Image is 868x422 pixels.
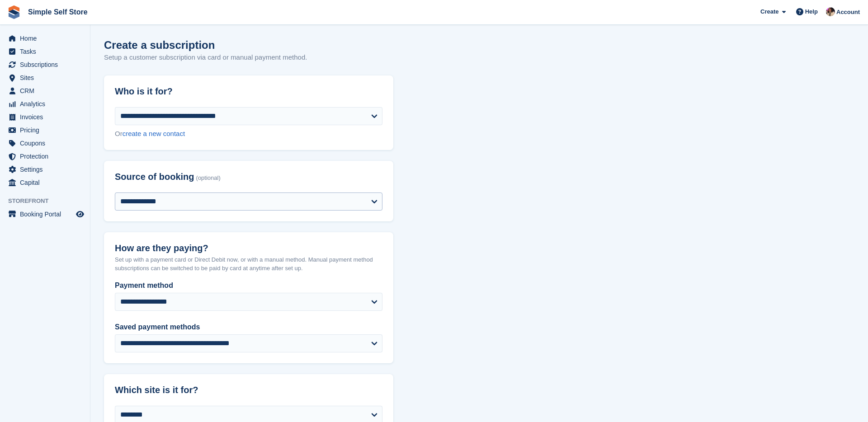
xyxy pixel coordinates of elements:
label: Payment method [115,280,382,291]
p: Set up with a payment card or Direct Debit now, or with a manual method. Manual payment method su... [115,255,382,273]
span: Tasks [20,45,74,58]
img: stora-icon-8386f47178a22dfd0bd8f6a31ec36ba5ce8667c1dd55bd0f319d3a0aa187defe.svg [7,5,21,19]
span: Home [20,32,74,45]
span: Booking Portal [20,208,74,220]
span: Subscriptions [20,58,74,71]
h2: Which site is it for? [115,385,382,395]
span: CRM [20,84,74,97]
a: menu [5,137,85,150]
div: Or [115,129,382,139]
a: menu [5,124,85,136]
h2: Who is it for? [115,86,382,97]
a: menu [5,84,85,97]
span: Invoices [20,111,74,123]
span: Account [836,8,860,17]
a: create a new contact [123,130,185,137]
span: Settings [20,163,74,176]
a: menu [5,98,85,110]
span: Capital [20,176,74,189]
a: menu [5,58,85,71]
p: Setup a customer subscription via card or manual payment method. [104,52,307,63]
span: Protection [20,150,74,163]
a: menu [5,71,85,84]
span: Source of booking [115,172,194,182]
span: Create [760,7,778,16]
span: Analytics [20,98,74,110]
a: menu [5,32,85,45]
img: Scott McCutcheon [826,7,835,16]
span: Coupons [20,137,74,150]
span: Pricing [20,124,74,136]
span: Sites [20,71,74,84]
a: menu [5,176,85,189]
span: Storefront [8,197,90,206]
a: menu [5,45,85,58]
a: menu [5,208,85,220]
h2: How are they paying? [115,243,382,253]
a: menu [5,111,85,123]
a: Preview store [75,209,85,220]
span: Help [805,7,818,16]
a: Simple Self Store [24,5,91,19]
span: (optional) [196,175,221,182]
a: menu [5,163,85,176]
a: menu [5,150,85,163]
h1: Create a subscription [104,39,215,51]
label: Saved payment methods [115,322,382,333]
